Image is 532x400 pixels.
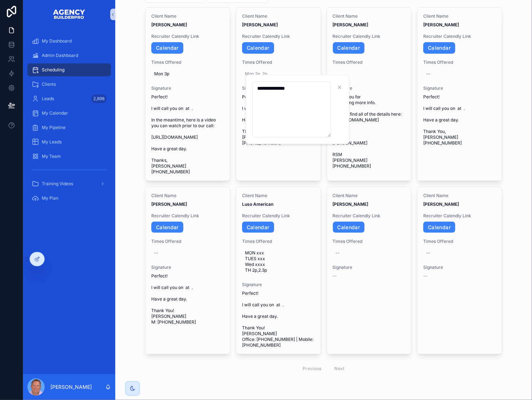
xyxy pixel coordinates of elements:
[154,250,158,256] div: --
[42,154,61,159] span: My Team
[27,107,111,120] a: My Calendar
[333,22,368,27] strong: [PERSON_NAME]
[236,7,321,181] a: Client Name[PERSON_NAME]Recruiter Calendly LinkCalendarTimes OfferedMon 2e, 2pSignaturePerfect! I...
[333,193,406,199] span: Client Name
[242,42,274,54] a: Calendar
[242,85,315,91] span: Signature
[242,13,315,19] span: Client Name
[42,181,73,187] span: Training Videos
[426,71,430,77] div: --
[27,35,111,48] a: My Dashboard
[333,34,406,39] span: Recruiter Calendly Link
[154,71,221,77] span: Mon 3p
[327,187,412,355] a: Client Name[PERSON_NAME]Recruiter Calendly LinkCalendarTimes Offered--Signature--
[423,59,496,65] span: Times Offered
[27,177,111,190] a: Training Videos
[42,195,58,201] span: My Plan
[242,290,315,348] span: Perfect! I will call you on at . Have a great day. Thank You! [PERSON_NAME] Office: [PHONE_NUMBER...
[42,96,54,102] span: Leads
[417,187,502,355] a: Client Name[PERSON_NAME]Recruiter Calendly LinkCalendarTimes Offered--Signature--
[423,13,496,19] span: Client Name
[27,92,111,105] a: Leads2,898
[27,121,111,134] a: My Pipeline
[242,201,273,207] strong: Luso American
[423,94,496,146] span: Perfect! I will call you on at . Have a great day. Thank You, [PERSON_NAME] [PHONE_NUMBER]
[151,201,187,207] strong: [PERSON_NAME]
[423,201,459,207] strong: [PERSON_NAME]
[151,42,183,54] a: Calendar
[151,239,224,244] span: Times Offered
[333,222,365,233] a: Calendar
[151,265,224,270] span: Signature
[145,7,230,181] a: Client Name[PERSON_NAME]Recruiter Calendly LinkCalendarTimes OfferedMon 3pSignaturePerfect! I wil...
[333,59,406,65] span: Times Offered
[151,193,224,199] span: Client Name
[426,250,430,256] div: --
[423,222,455,233] a: Calendar
[151,94,224,175] span: Perfect! I will call you on at . In the meantime, here is a video you can watch prior to our call...
[151,34,224,39] span: Recruiter Calendly Link
[242,222,274,233] a: Calendar
[423,42,455,54] a: Calendar
[42,67,64,73] span: Scheduling
[27,49,111,62] a: Admin Dashboard
[145,187,230,355] a: Client Name[PERSON_NAME]Recruiter Calendly LinkCalendarTimes Offered--SignaturePerfect! I will ca...
[423,265,496,270] span: Signature
[417,7,502,181] a: Client Name[PERSON_NAME]Recruiter Calendly LinkCalendarTimes Offered--SignaturePerfect! I will ca...
[333,94,406,169] span: Thank you for requesting more info. You can find all of the details here: [URL][DOMAIN_NAME] Than...
[333,201,368,207] strong: [PERSON_NAME]
[242,94,315,146] span: Perfect! I will call you on at . Have a great day. Thanks, [PERSON_NAME] [PHONE_NUMBER]
[327,7,412,181] a: Client Name[PERSON_NAME]Recruiter Calendly LinkCalendarTimes OfferedSignatureThank you for reques...
[423,34,496,39] span: Recruiter Calendly Link
[242,59,315,65] span: Times Offered
[27,63,111,76] a: Scheduling
[333,265,406,270] span: Signature
[245,250,312,273] span: MON xxx TUES xxx Wed xxxx TH 2p,2.3p
[245,71,312,77] span: Mon 2e, 2p
[42,53,78,58] span: Admin Dashboard
[423,193,496,199] span: Client Name
[242,193,315,199] span: Client Name
[50,383,92,391] p: [PERSON_NAME]
[42,139,62,145] span: My Leads
[333,213,406,219] span: Recruiter Calendly Link
[91,94,107,103] div: 2,898
[333,273,337,279] span: --
[423,239,496,244] span: Times Offered
[53,9,86,20] img: App logo
[151,273,224,325] span: Perfect! I will call you on at . Have a great day. Thank You! [PERSON_NAME] M: [PHONE_NUMBER]
[27,135,111,148] a: My Leads
[242,22,278,27] strong: [PERSON_NAME]
[42,125,66,130] span: My Pipeline
[27,78,111,91] a: Clients
[151,85,224,91] span: Signature
[242,213,315,219] span: Recruiter Calendly Link
[27,192,111,205] a: My Plan
[333,13,406,19] span: Client Name
[242,34,315,39] span: Recruiter Calendly Link
[42,81,56,87] span: Clients
[333,85,406,91] span: Signature
[27,150,111,163] a: My Team
[423,22,459,27] strong: [PERSON_NAME]
[423,85,496,91] span: Signature
[333,42,365,54] a: Calendar
[242,282,315,288] span: Signature
[42,110,68,116] span: My Calendar
[423,273,428,279] span: --
[236,187,321,355] a: Client NameLuso AmericanRecruiter Calendly LinkCalendarTimes OfferedMON xxx TUES xxx Wed xxxx TH ...
[151,13,224,19] span: Client Name
[42,38,72,44] span: My Dashboard
[151,222,183,233] a: Calendar
[151,59,224,65] span: Times Offered
[333,239,406,244] span: Times Offered
[151,22,187,27] strong: [PERSON_NAME]
[23,29,115,215] div: scrollable content
[423,213,496,219] span: Recruiter Calendly Link
[151,213,224,219] span: Recruiter Calendly Link
[242,239,315,244] span: Times Offered
[336,250,340,256] div: --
